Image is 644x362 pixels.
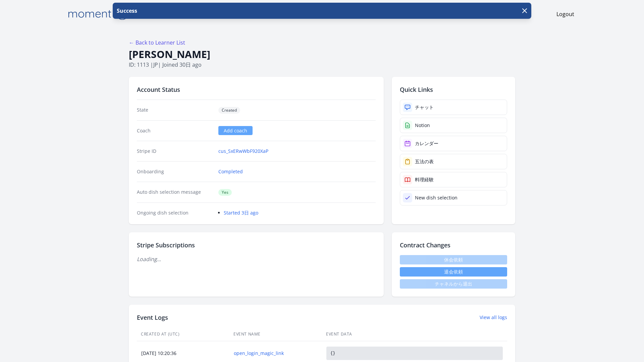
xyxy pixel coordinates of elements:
[400,267,507,277] button: 退会依頼
[137,107,213,114] dt: State
[137,313,168,322] h2: Event Logs
[218,168,243,175] a: Completed
[415,158,434,165] div: 五法の表
[218,148,268,155] a: cus_SxERwWbF920XaP
[400,118,507,133] a: Notion
[400,255,507,264] span: 休会依頼
[415,176,434,183] div: 料理経験
[137,127,213,134] dt: Coach
[400,190,507,205] a: New dish selection
[137,327,229,341] th: Created At (UTC)
[415,104,434,111] div: チャット
[400,136,507,151] a: カレンダー
[129,48,515,61] h1: [PERSON_NAME]
[229,327,322,341] th: Event Name
[218,189,232,196] span: Yes
[480,314,507,321] a: View all logs
[400,100,507,115] a: チャット
[218,107,240,114] span: Created
[234,350,318,357] a: open_login_magic_link
[415,194,458,201] div: New dish selection
[137,189,213,196] dt: Auto dish selection message
[322,327,507,341] th: Event Data
[129,61,515,69] p: ID: 1113 | | Joined 30日 ago
[224,209,258,216] a: Started 3日 ago
[218,126,253,135] a: Add coach
[137,240,376,250] h2: Stripe Subscriptions
[137,350,229,357] div: [DATE] 10:20:36
[400,172,507,187] a: 料理経験
[326,347,503,360] pre: {}
[137,255,376,263] p: Loading...
[137,168,213,175] dt: Onboarding
[115,7,137,15] p: Success
[129,39,185,46] a: ← Back to Learner List
[400,279,507,289] span: チャネルから退出
[400,240,507,250] h2: Contract Changes
[153,61,158,68] span: jp
[400,85,507,94] h2: Quick Links
[137,209,213,216] dt: Ongoing dish selection
[415,122,430,129] div: Notion
[400,154,507,169] a: 五法の表
[137,85,376,94] h2: Account Status
[137,148,213,155] dt: Stripe ID
[415,140,438,147] div: カレンダー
